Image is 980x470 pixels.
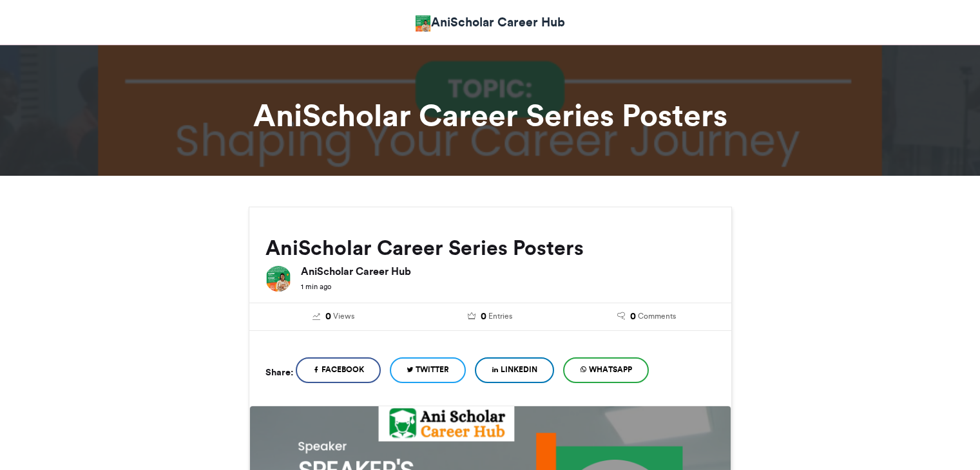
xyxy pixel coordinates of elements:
span: WhatsApp [589,364,632,375]
a: AniScholar Career Hub [415,13,565,32]
span: 0 [630,310,636,324]
a: 0 Comments [578,310,715,324]
img: AniScholar Career Hub [265,266,291,292]
h2: AniScholar Career Series Posters [265,236,715,259]
span: Facebook [322,364,364,375]
span: Views [333,310,354,322]
a: LinkedIn [475,357,554,383]
h6: AniScholar Career Hub [301,266,715,276]
h5: Share: [265,364,293,381]
span: Entries [488,310,512,322]
img: AniScholar Career Hub [415,15,431,32]
h1: AniScholar Career Series Posters [133,100,848,131]
span: 0 [481,310,486,324]
span: 0 [325,310,331,324]
a: Twitter [390,357,466,383]
small: 1 min ago [301,282,331,291]
a: WhatsApp [563,357,649,383]
span: LinkedIn [501,364,537,375]
span: Comments [638,310,676,322]
span: Twitter [416,364,449,375]
a: 0 Views [265,310,403,324]
a: Facebook [296,357,381,383]
a: 0 Entries [421,310,559,324]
